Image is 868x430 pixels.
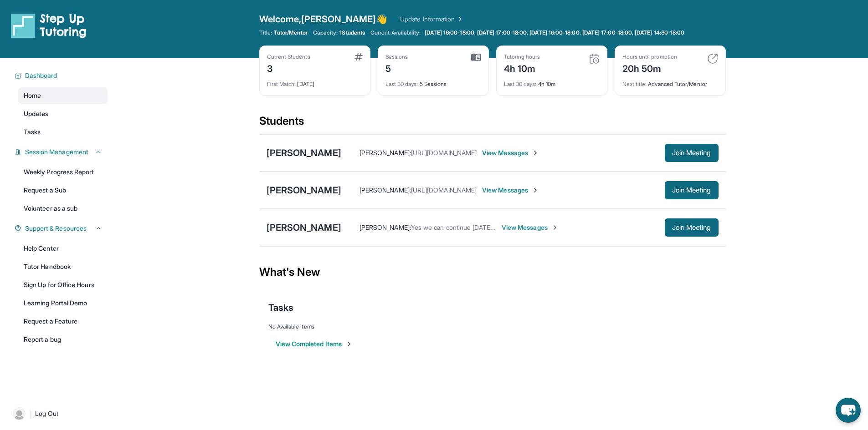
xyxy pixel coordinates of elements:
[672,187,711,193] span: Join Meeting
[274,29,308,36] span: Tutor/Mentor
[622,53,677,61] div: Hours until promotion
[707,53,718,64] img: card
[35,409,59,418] span: Log Out
[18,277,108,293] a: Sign Up for Office Hours
[18,313,108,329] a: Request a Feature
[18,182,108,198] a: Request a Sub
[18,258,108,275] a: Tutor Handbook
[25,147,88,157] span: Session Management
[267,75,363,88] div: [DATE]
[29,408,31,419] span: |
[471,53,481,61] img: card
[18,240,108,257] a: Help Center
[532,187,539,194] img: Chevron-Right
[21,71,102,80] button: Dashboard
[259,114,726,134] div: Students
[672,150,711,156] span: Join Meeting
[504,81,537,87] span: Last 30 days :
[11,13,87,38] img: logo
[18,87,108,104] a: Home
[268,323,717,330] div: No Available Items
[423,29,687,36] a: [DATE] 16:00-18:00, [DATE] 17:00-18:00, [DATE] 16:00-18:00, [DATE] 17:00-18:00, [DATE] 14:30-18:00
[18,200,108,217] a: Volunteer as a sub
[411,149,477,157] span: [URL][DOMAIN_NAME]
[9,404,108,424] a: |Log Out
[13,407,26,420] img: user-img
[360,223,411,231] span: [PERSON_NAME] :
[259,13,388,25] span: Welcome, [PERSON_NAME] 👋
[18,331,108,348] a: Report a bug
[622,61,677,75] div: 20h 50m
[18,106,108,122] a: Updates
[385,81,418,87] span: Last 30 days :
[354,53,363,61] img: card
[455,15,464,24] img: Chevron Right
[267,147,341,159] div: [PERSON_NAME]
[622,81,647,87] span: Next title :
[18,164,108,180] a: Weekly Progress Report
[24,127,41,137] span: Tasks
[589,53,600,64] img: card
[836,398,861,423] button: chat-button
[622,75,718,88] div: Advanced Tutor/Mentor
[259,29,272,36] span: Title:
[532,149,539,157] img: Chevron-Right
[672,225,711,230] span: Join Meeting
[482,148,539,157] span: View Messages
[276,339,353,349] button: View Completed Items
[267,81,296,87] span: First Match :
[24,109,49,118] span: Updates
[267,53,310,61] div: Current Students
[400,15,464,24] a: Update Information
[25,224,87,233] span: Support & Resources
[425,29,685,36] span: [DATE] 16:00-18:00, [DATE] 17:00-18:00, [DATE] 16:00-18:00, [DATE] 17:00-18:00, [DATE] 14:30-18:00
[504,53,540,61] div: Tutoring hours
[18,124,108,140] a: Tasks
[24,91,41,100] span: Home
[267,61,310,75] div: 3
[411,223,523,231] span: Yes we can continue [DATE] thank you
[482,186,539,195] span: View Messages
[504,61,540,75] div: 4h 10m
[665,181,719,199] button: Join Meeting
[385,53,408,61] div: Sessions
[21,147,102,157] button: Session Management
[18,295,108,311] a: Learning Portal Demo
[504,75,600,88] div: 4h 10m
[339,29,365,36] span: 1 Students
[267,184,341,197] div: [PERSON_NAME]
[267,221,341,234] div: [PERSON_NAME]
[268,301,293,314] span: Tasks
[665,218,719,237] button: Join Meeting
[370,29,421,36] span: Current Availability:
[360,149,411,157] span: [PERSON_NAME] :
[665,144,719,162] button: Join Meeting
[259,252,726,292] div: What's New
[502,223,559,232] span: View Messages
[313,29,338,36] span: Capacity:
[25,71,57,80] span: Dashboard
[551,224,559,231] img: Chevron-Right
[385,75,481,88] div: 5 Sessions
[385,61,408,75] div: 5
[21,224,102,233] button: Support & Resources
[411,186,477,194] span: [URL][DOMAIN_NAME]
[360,186,411,194] span: [PERSON_NAME] :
